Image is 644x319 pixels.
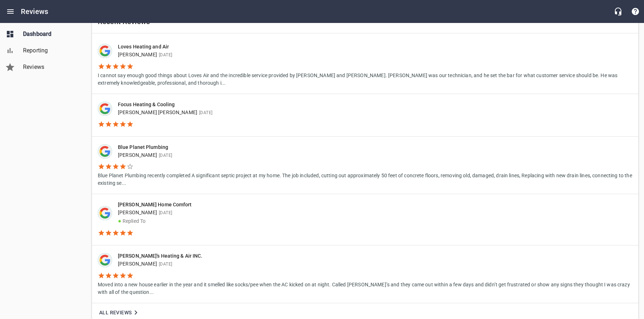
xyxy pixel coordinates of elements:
span: All Reviews [99,308,140,317]
span: Dashboard [23,30,78,38]
span: [DATE] [157,52,172,57]
div: Google [98,144,112,159]
p: I cannot say enough good things about Loves Air and the incredible service provided by [PERSON_NA... [98,70,632,87]
img: google-dark.png [98,206,112,220]
p: [PERSON_NAME] [118,209,192,217]
h6: Loves Heating and Air [118,43,627,51]
div: Google [98,206,112,220]
img: google-dark.png [98,253,112,267]
span: [DATE] [157,210,172,215]
h6: Focus Heating & Cooling [118,101,212,109]
span: [DATE] [157,153,172,158]
p: [PERSON_NAME] [118,151,627,159]
p: Replied To [118,217,192,225]
img: google-dark.png [98,44,112,58]
a: Loves Heating and Air[PERSON_NAME][DATE]I cannot say enough good things about Loves Air and the i... [92,36,638,94]
span: [DATE] [197,110,212,115]
span: [DATE] [157,262,172,267]
p: Moved into a new house earlier in the year and it smelled like socks/pee when the AC kicked on at... [98,279,632,296]
p: Blue Planet Plumbing recently completed A significant septic project at my home. The job included... [98,170,632,187]
span: ● [118,217,121,224]
h6: Reviews [21,6,48,17]
span: Reporting [23,46,78,55]
a: Blue Planet Plumbing[PERSON_NAME][DATE]Blue Planet Plumbing recently completed A significant sept... [92,137,638,194]
p: [PERSON_NAME] [118,51,627,59]
div: Google [98,102,112,116]
h6: Blue Planet Plumbing [118,144,627,151]
button: Open drawer [2,3,19,20]
img: google-dark.png [98,102,112,116]
p: [PERSON_NAME] [118,260,627,268]
img: google-dark.png [98,144,112,159]
a: [PERSON_NAME] Home Comfort[PERSON_NAME][DATE]●Replied To [92,194,638,245]
h6: [PERSON_NAME]'s Heating & Air INC. [118,252,627,260]
a: Focus Heating & Cooling[PERSON_NAME] [PERSON_NAME][DATE] [92,94,638,136]
p: [PERSON_NAME] [PERSON_NAME] [118,109,212,117]
a: [PERSON_NAME]'s Heating & Air INC.[PERSON_NAME][DATE]Moved into a new house earlier in the year a... [92,245,638,303]
button: Live Chat [609,3,627,20]
div: Google [98,44,112,58]
span: Reviews [23,63,78,71]
button: Support Portal [627,3,644,20]
div: Google [98,253,112,267]
h6: [PERSON_NAME] Home Comfort [118,201,192,209]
